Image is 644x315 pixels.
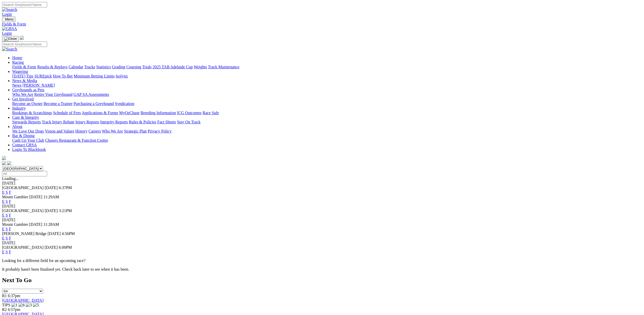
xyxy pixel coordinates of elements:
a: S [6,213,8,217]
span: R2 [2,307,7,312]
img: 6 [19,303,25,307]
img: Search [2,47,17,51]
img: 5 [33,303,39,307]
span: [DATE] [29,195,43,199]
a: Login [2,12,12,16]
button: Toggle navigation [2,17,16,22]
a: Track Maintenance [208,65,239,69]
a: Retire Your Greyhound [34,92,73,97]
span: Mount Gambier [2,195,28,199]
img: Close [4,37,17,41]
p: Looking for a different field for an upcoming race? [2,258,642,263]
a: SUREpick [34,74,52,78]
a: Minimum Betting Limits [74,74,115,78]
img: GRSA [2,27,17,31]
a: Industry [12,106,26,110]
img: facebook.svg [2,161,6,165]
a: E [2,250,5,254]
a: S [6,190,8,194]
a: F [9,236,11,240]
a: [DATE] Tips [12,74,33,78]
a: Racing [12,60,24,64]
a: Integrity Reports [100,120,128,124]
img: 3 [26,303,32,307]
a: Become a Trainer [44,101,73,106]
a: F [9,199,11,204]
span: 11:29AM [43,195,59,199]
a: F [9,250,11,254]
span: [DATE] [45,208,58,213]
a: Wagering [12,69,28,74]
img: 1 [11,303,18,307]
a: S [6,199,8,204]
a: We Love Our Dogs [12,129,44,133]
a: Trials [142,65,152,69]
a: Tracks [84,65,95,69]
a: Injury Reports [75,120,99,124]
a: E [2,236,5,240]
a: 2025 TAB Adelaide Cup [153,65,193,69]
span: TIPS [2,303,10,307]
a: F [9,227,11,231]
span: [DATE] [45,245,58,250]
span: Loading... [2,176,19,181]
div: [DATE] [2,218,642,222]
span: [GEOGRAPHIC_DATA] [2,208,44,213]
span: [GEOGRAPHIC_DATA] [2,186,44,190]
span: 3:21PM [59,208,72,213]
a: Race Safe [202,111,219,115]
img: logo-grsa-white.png [2,156,6,160]
span: 6:37PM [59,186,72,190]
div: Greyhounds as Pets [12,92,642,97]
span: [PERSON_NAME] Bridge [2,231,47,236]
img: twitter.svg [7,161,11,165]
a: Strategic Plan [124,129,147,133]
a: How To Bet [53,74,73,78]
span: R1 [2,294,7,298]
a: Vision and Values [45,129,74,133]
span: 11:28AM [43,222,59,227]
a: MyOzChase [119,111,140,115]
a: Get Involved [12,97,34,101]
a: Careers [88,129,101,133]
a: Coursing [126,65,141,69]
a: History [75,129,87,133]
input: Search [2,2,47,7]
a: Fact Sheets [157,120,176,124]
a: News [12,83,21,87]
a: S [6,250,8,254]
div: News & Media [12,83,642,88]
a: Home [12,56,22,60]
button: Toggle navigation [2,36,19,42]
a: About [12,124,22,129]
span: [DATE] [48,231,61,236]
a: Cash Up Your Club [12,138,44,142]
a: S [6,227,8,231]
div: Bar & Dining [12,138,642,143]
a: Schedule of Fees [53,111,81,115]
a: Chasers Restaurant & Function Centre [45,138,108,142]
a: Bookings & Scratchings [12,111,52,115]
a: Results & Replays [37,65,67,69]
a: [GEOGRAPHIC_DATA] [2,298,44,303]
a: E [2,199,5,204]
a: E [2,227,5,231]
img: Search [2,7,17,12]
div: [DATE] [2,181,642,186]
a: F [9,190,11,194]
a: E [2,213,5,217]
a: Fields & Form [2,22,642,27]
a: Track Injury Rebate [42,120,74,124]
span: 6:37pm [8,294,20,298]
a: E [2,190,5,194]
a: Calendar [68,65,83,69]
a: Care & Integrity [12,115,39,120]
a: Stay On Track [177,120,200,124]
a: F [9,213,11,217]
div: Racing [12,65,642,69]
div: [DATE] [2,241,642,245]
a: Privacy Policy [148,129,172,133]
a: S [6,236,8,240]
span: [GEOGRAPHIC_DATA] [2,245,44,250]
